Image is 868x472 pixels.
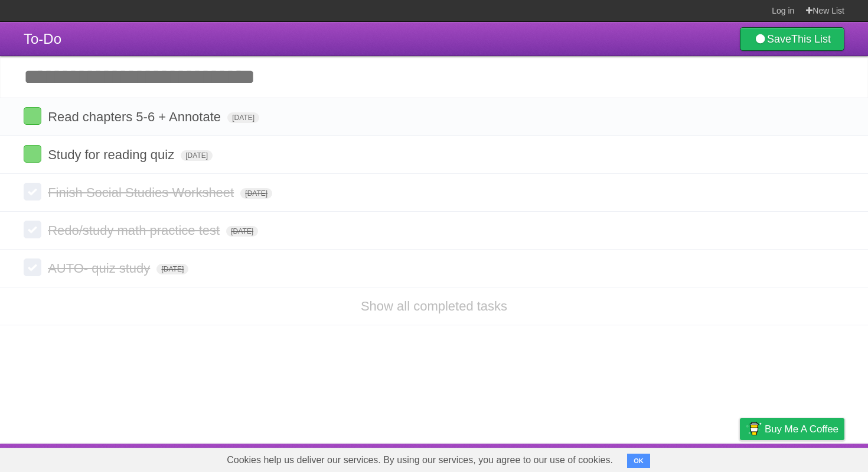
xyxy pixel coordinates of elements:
span: AUTO- quiz study [48,261,153,276]
a: About [583,447,608,469]
a: Show all completed tasks [361,299,507,313]
span: Read chapters 5-6 + Annotate [48,109,224,124]
label: Done [24,107,41,125]
span: Cookies help us deliver our services. By using our services, you agree to our use of cookies. [215,448,625,472]
span: [DATE] [156,264,188,274]
a: Developers [622,447,670,469]
label: Done [24,145,41,163]
b: This List [791,33,831,45]
span: Finish Social Studies Worksheet [48,185,237,200]
label: Done [24,183,41,201]
img: Buy me a coffee [746,419,762,439]
a: SaveThis List [740,27,844,51]
a: Privacy [725,447,755,469]
span: [DATE] [181,150,213,161]
span: Buy me a coffee [765,419,838,439]
span: [DATE] [227,112,259,123]
span: [DATE] [226,226,258,237]
a: Buy me a coffee [740,418,844,440]
button: OK [627,454,650,468]
a: Suggest a feature [770,447,844,469]
span: Redo/study math practice test [48,223,223,238]
span: [DATE] [240,188,272,199]
label: Done [24,258,41,276]
span: Study for reading quiz [48,147,177,162]
span: To-Do [24,31,61,47]
a: Terms [684,447,710,469]
label: Done [24,221,41,238]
